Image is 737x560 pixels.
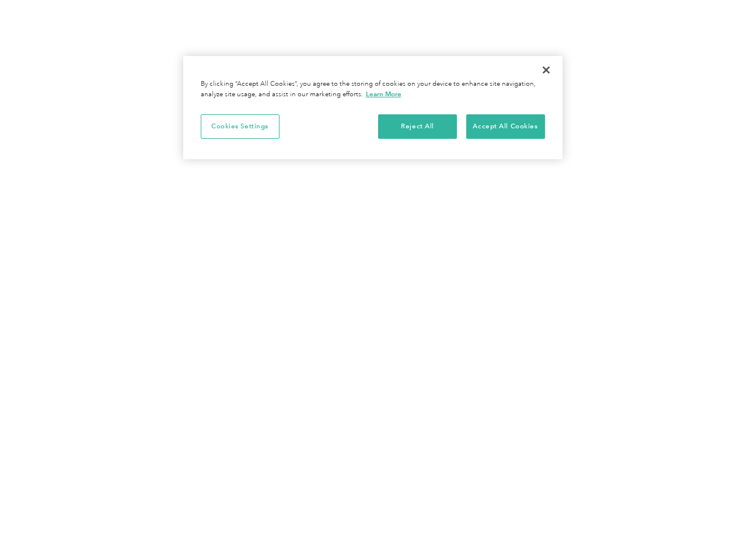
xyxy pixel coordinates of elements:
div: Cookie banner [183,56,563,159]
div: Privacy [183,56,563,159]
button: Reject All [378,114,457,139]
a: More information about your privacy, opens in a new tab [366,90,401,98]
div: By clicking “Accept All Cookies”, you agree to the storing of cookies on your device to enhance s... [201,79,545,100]
button: Accept All Cookies [466,114,545,139]
button: Close [533,57,559,83]
button: Cookies Settings [201,114,280,139]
